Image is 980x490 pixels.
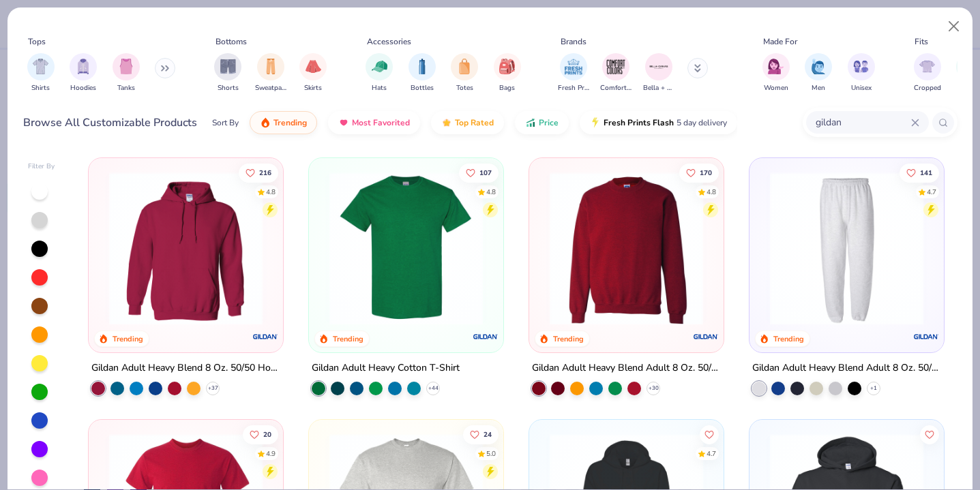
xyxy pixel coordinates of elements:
img: Hoodies Image [76,59,91,74]
button: Fresh Prints Flash5 day delivery [580,111,737,134]
button: filter button [643,53,674,93]
div: filter for Shorts [214,53,241,93]
div: filter for Bags [494,53,521,93]
img: Skirts Image [306,59,321,74]
div: filter for Tanks [113,53,140,93]
span: Shirts [31,83,50,93]
span: Top Rated [455,117,494,128]
div: 4.7 [707,448,716,459]
span: 141 [920,169,932,176]
span: 20 [263,431,271,438]
div: 4.7 [927,187,936,197]
span: Unisex [851,83,872,93]
div: filter for Bella + Canvas [643,53,674,93]
img: Bottles Image [415,59,430,74]
span: Totes [456,83,473,93]
button: filter button [366,53,393,93]
span: Men [812,83,825,93]
button: filter button [805,53,832,93]
div: filter for Men [805,53,832,93]
div: 4.8 [486,187,496,197]
button: filter button [299,53,327,93]
span: + 44 [428,384,439,393]
span: Comfort Colors [600,83,632,93]
div: Sort By [212,117,239,129]
div: Gildan Adult Heavy Blend Adult 8 Oz. 50/50 Sweatpants [752,360,941,377]
div: filter for Hoodies [70,53,97,93]
img: Women Image [768,59,784,74]
button: Like [459,163,499,182]
img: 01756b78-01f6-4cc6-8d8a-3c30c1a0c8ac [102,172,269,325]
div: filter for Hats [366,53,393,93]
div: filter for Skirts [299,53,327,93]
img: TopRated.gif [441,117,452,128]
span: + 1 [870,384,877,393]
span: + 30 [649,384,659,393]
span: Skirts [304,83,322,93]
div: filter for Comfort Colors [600,53,632,93]
div: Bottoms [216,35,247,48]
div: 5.0 [486,448,496,459]
span: Bella + Canvas [643,83,674,93]
div: 4.9 [266,448,276,459]
button: filter button [558,53,589,93]
span: Women [764,83,788,93]
span: Tanks [117,83,135,93]
div: filter for Bottles [409,53,436,93]
button: Most Favorited [328,111,420,134]
img: Tanks Image [119,59,134,74]
img: Gildan logo [252,323,279,350]
img: Fresh Prints Image [563,57,584,77]
span: 170 [700,169,712,176]
img: flash.gif [590,117,601,128]
div: filter for Totes [451,53,478,93]
span: 5 day delivery [677,115,727,131]
button: filter button [848,53,875,93]
div: filter for Sweatpants [255,53,286,93]
button: Like [463,425,499,444]
img: trending.gif [260,117,271,128]
button: filter button [409,53,436,93]
button: Price [515,111,569,134]
div: Gildan Adult Heavy Blend Adult 8 Oz. 50/50 Fleece Crew [532,360,721,377]
img: Cropped Image [919,59,935,74]
img: Shorts Image [220,59,236,74]
span: 216 [259,169,271,176]
img: Men Image [811,59,826,74]
div: filter for Shirts [27,53,55,93]
img: Bella + Canvas Image [649,57,669,77]
button: filter button [255,53,286,93]
button: Like [920,425,939,444]
div: Fits [915,35,928,48]
button: Like [243,425,278,444]
button: filter button [914,53,941,93]
img: Unisex Image [853,59,869,74]
button: filter button [70,53,97,93]
div: filter for Women [762,53,790,93]
button: filter button [494,53,521,93]
img: Bags Image [499,59,514,74]
button: filter button [600,53,632,93]
img: Totes Image [457,59,472,74]
span: Fresh Prints [558,83,589,93]
span: Price [539,117,559,128]
div: Made For [763,35,797,48]
button: filter button [451,53,478,93]
span: + 37 [208,384,218,393]
div: Gildan Adult Heavy Cotton T-Shirt [312,360,460,377]
div: 4.8 [707,187,716,197]
span: Trending [273,117,307,128]
input: Try "T-Shirt" [814,114,911,130]
div: 4.8 [266,187,276,197]
button: Top Rated [431,111,504,134]
span: 24 [484,431,492,438]
div: Brands [561,35,586,48]
button: Trending [250,111,317,134]
span: Hats [372,83,387,93]
button: filter button [762,53,790,93]
img: 13b9c606-79b1-4059-b439-68fabb1693f9 [763,172,930,325]
span: Bottles [411,83,434,93]
div: Tops [28,35,46,48]
img: Comfort Colors Image [606,57,626,77]
img: Gildan logo [472,323,499,350]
